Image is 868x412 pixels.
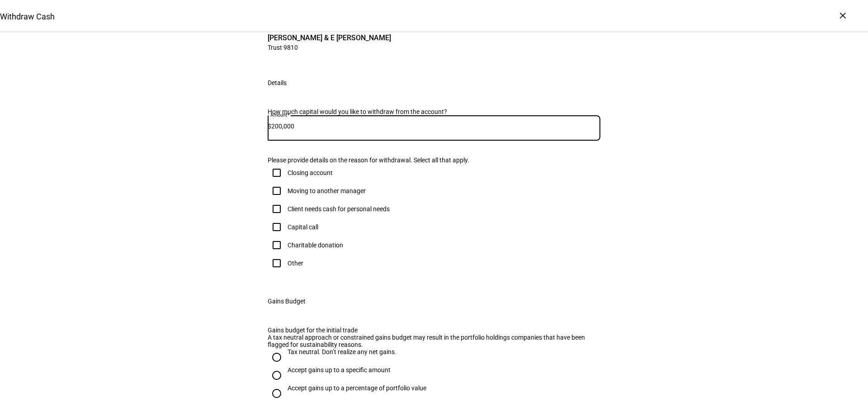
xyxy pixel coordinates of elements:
[288,348,396,355] div: Tax neutral. Don’t realize any net gains.
[288,187,366,194] div: Moving to another manager
[288,384,426,392] div: Accept gains up to a percentage of portfolio value
[288,366,391,374] div: Accept gains up to a specific amount
[288,223,318,231] div: Capital call
[268,33,391,43] span: [PERSON_NAME] & E [PERSON_NAME]
[268,108,600,115] div: How much capital would you like to withdraw from the account?
[268,298,306,305] div: Gains Budget
[268,156,600,164] div: Please provide details on the reason for withdrawal. Select all that apply.
[268,43,391,52] span: Trust 9810
[288,205,390,213] div: Client needs cash for personal needs
[288,169,333,176] div: Closing account
[288,242,343,249] div: Charitable donation
[288,260,303,267] div: Other
[835,8,850,23] div: ×
[268,123,271,130] span: $
[268,327,600,334] div: Gains budget for the initial trade
[270,112,289,118] mat-label: Amount*
[268,79,287,86] div: Details
[268,334,600,348] div: A tax neutral approach or constrained gains budget may result in the portfolio holdings companies...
